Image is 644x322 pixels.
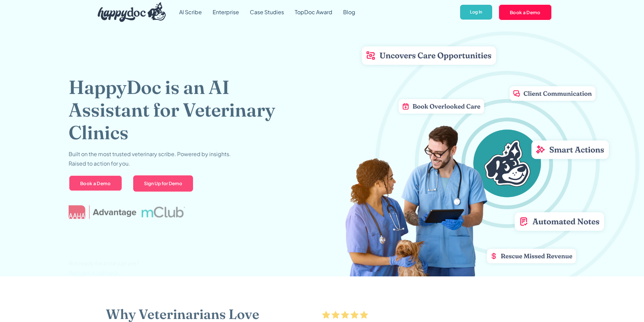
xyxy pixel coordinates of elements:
[69,76,297,144] h1: HappyDoc is an AI Assistant for Veterinary Clinics
[69,205,136,219] img: AAHA Advantage logo
[459,4,493,21] a: Log In
[98,2,166,22] img: HappyDoc Logo: A happy dog with his ear up, listening.
[498,4,552,20] a: Book a Demo
[69,175,122,191] a: Book a Demo
[132,175,193,192] a: Sign Up for Demo
[141,206,185,217] img: mclub logo
[69,149,231,168] p: Built on the most trusted veterinary scribe. Powered by insights. Raised to action for you.
[69,269,120,276] span: Request a call back.
[92,1,166,24] a: home
[69,258,139,277] p: Not ready for a trial just yet?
